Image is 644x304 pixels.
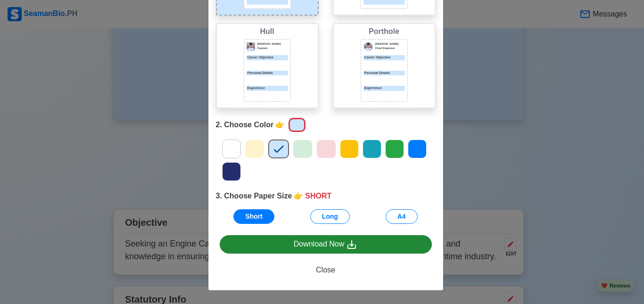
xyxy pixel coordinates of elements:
[220,261,432,279] button: Close
[363,71,405,76] div: Personal Details
[275,119,285,131] span: point
[247,71,288,76] p: Personal Details
[257,42,288,46] p: [PERSON_NAME]
[247,55,288,60] p: Career Objective
[294,190,303,202] span: point
[375,46,405,50] p: Chief Engineer
[216,116,436,134] div: 2. Choose Color
[386,209,418,224] button: A4
[363,55,405,60] div: Career Objective
[310,209,350,224] button: Long
[294,238,358,250] div: Download Now
[257,46,288,50] p: Captain
[219,26,316,37] div: Hull
[220,235,432,254] a: Download Now
[336,26,433,37] div: Porthole
[363,86,405,91] div: Experience
[305,190,331,202] span: SHORT
[375,42,405,46] p: [PERSON_NAME]
[247,86,288,91] p: Experience
[316,266,335,274] span: Close
[233,209,274,224] button: Short
[216,190,436,202] div: 3. Choose Paper Size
